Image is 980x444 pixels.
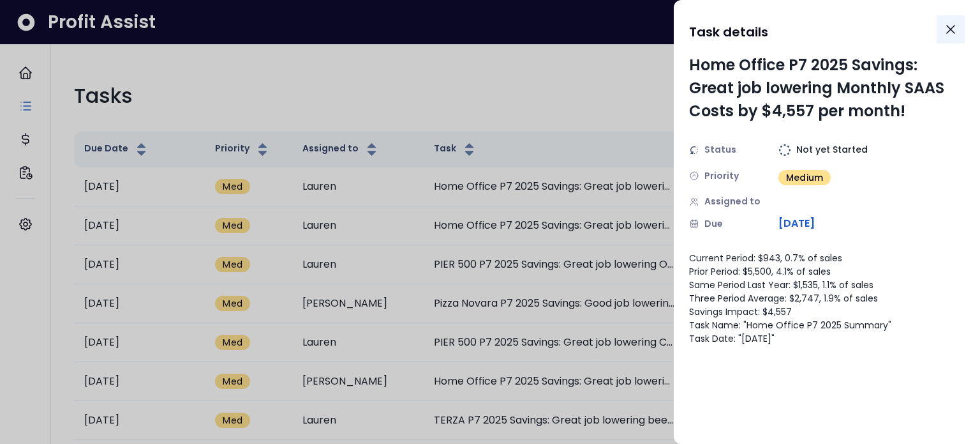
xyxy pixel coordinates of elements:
span: [DATE] [778,216,815,231]
span: Status [704,143,736,157]
div: Current Period: $943, 0.7% of sales Prior Period: $5,500, 4.1% of sales Same Period Last Year: $1... [689,252,965,346]
span: Medium [786,171,823,184]
button: Close [937,15,965,43]
span: Assigned to [704,195,761,208]
span: Not yet Started [796,143,868,157]
img: Status [689,145,699,155]
span: Due [704,217,723,231]
img: Not yet Started [778,144,791,157]
span: Priority [704,169,739,183]
div: Home Office P7 2025 Savings: Great job lowering Monthly SAAS Costs by $4,557 per month! [689,54,965,123]
h1: Task details [689,20,768,43]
